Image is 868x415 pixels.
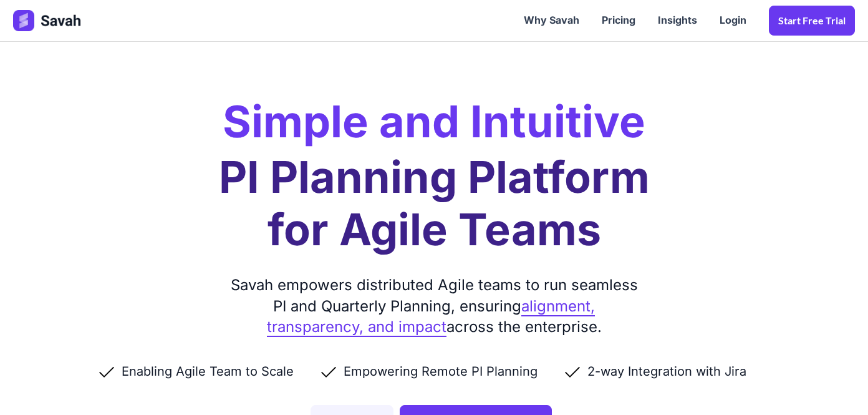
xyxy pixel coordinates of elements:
li: Empowering Remote PI Planning [319,363,562,380]
a: Login [708,1,758,40]
a: Start Free trial [769,6,855,36]
div: Savah empowers distributed Agile teams to run seamless PI and Quarterly Planning, ensuring across... [225,275,643,338]
a: Pricing [591,1,647,40]
h1: PI Planning Platform for Agile Teams [219,151,650,256]
li: 2-way Integration with Jira [562,363,771,380]
a: Why Savah [513,1,591,40]
a: Insights [647,1,708,40]
h2: Simple and Intuitive [223,100,645,144]
li: Enabling Agile Team to Scale [97,363,319,380]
